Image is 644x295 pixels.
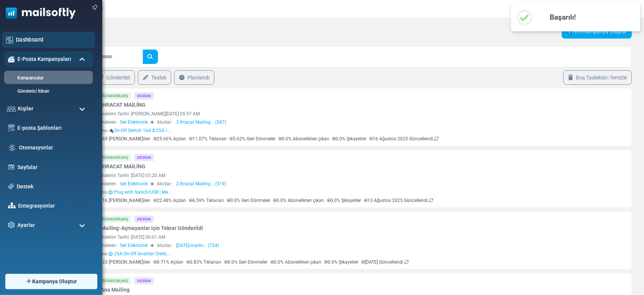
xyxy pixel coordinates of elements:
a: 2.İhracat Mailing... (519) [176,180,226,187]
a: 3.Mailing-Açmayanlar için Tekrar Gönderildi [96,224,203,232]
span: Set Elektronik [120,119,148,126]
p: 0.0% Abonelikten çıkan [270,259,321,265]
div: Gönderen: Alıcılar:: [96,119,552,126]
div: Design [134,92,154,99]
img: workflow.svg [8,143,16,152]
a: Kampanyalar [4,75,91,81]
div: Gönderilmiş [96,92,131,99]
img: settings-icon.svg [8,222,15,228]
img: support-icon.svg [8,183,14,189]
div: Gönderilmiş [96,216,131,223]
div: Konu: [96,127,171,134]
a: Gönderici İtibarı [4,88,91,95]
a: Boş Taslakları Temizle [563,70,632,85]
a: Dashboard [16,36,91,44]
a: 3.İHRACAT MAİLİNG [96,101,145,109]
p: 0.0% Geri Dönmeler [227,197,270,204]
span: ⏻ Plug with Switch/USB | Ma... [108,189,172,195]
span: 🔌On-Off Switch 16A & 25A /... [108,128,171,133]
a: [DATE]-mailin... (724) [176,242,219,249]
div: Konu: [96,189,172,196]
p: 25.66% Açılan [153,135,186,142]
div: Konu: [96,250,170,257]
p: 723 [PERSON_NAME]ilen [96,259,150,265]
img: dashboard-icon.svg [6,36,13,43]
span: E-Posta Kampanyaları [17,55,71,63]
h2: Başarılı! [542,13,627,22]
span: Ayarlar [17,221,35,229]
div: Gönderilmiş [96,154,131,161]
p: 0.0% Şikayetler [327,197,361,204]
a: Destek [17,183,89,191]
p: 516 [PERSON_NAME]ilen [96,197,150,204]
p: 0.0% Abonelikten çıkan [273,197,324,204]
a: Taslak [138,70,171,85]
span: Kampanya Oluştur [32,278,77,286]
img: email-templates-icon.svg [8,124,15,131]
p: 6.59% Tıklanan [189,197,224,204]
img: landing_pages.svg [8,164,15,171]
p: 0.0% Geri Dönmeler [224,259,267,265]
p: 0.83% Tıklanan [186,259,221,265]
a: Planlandı [174,70,214,85]
a: 3.Ana Mailing [96,286,130,294]
a: E-posta Şablonları [17,124,89,132]
div: Gönderen: Alıcılar:: [96,180,552,187]
p: 16 Ağustos 2025 Güncellendi [369,135,439,142]
div: Gönderen: Alıcılar:: [96,242,552,249]
a: Sayfalar [17,163,89,171]
p: 8.71% Açılan [153,259,183,265]
a: 3.İhracat Mailing... (587) [176,119,226,126]
p: 0.0% Abonelikten çıkan [278,135,329,142]
p: 5.62% Geri Dönmeler [230,135,275,142]
p: 0.0% Şikayetler [332,135,366,142]
p: 22.48% Açılan [153,197,186,204]
span: Set Elektronik [120,180,148,187]
a: Otomasyonlar [19,144,89,152]
a: Entegrasyonlar [18,202,89,210]
div: Gönderim Tarihi: [DATE] 05:20 AM [96,172,552,179]
div: Design [134,154,154,161]
p: 569 [PERSON_NAME]ilen [96,135,150,142]
span: Kişiler [18,105,33,113]
div: Design [134,216,154,223]
img: campaigns-icon-active.png [8,56,15,62]
img: contacts-icon.svg [7,106,16,111]
a: 2.İHRACAT MAİLİNG [96,163,145,171]
div: Gönderilmiş [96,277,131,284]
p: 11.07% Tıklanan [189,135,227,142]
div: Design [134,277,154,284]
span: ⏻ 25A On-Off Anahtar Üretic... [108,251,170,256]
div: Gönderim Tarihi: [DATE] 06:01 AM [96,234,552,241]
a: Gönderildi [93,70,135,85]
p: [DATE] Güncellendi [361,259,409,265]
span: Set Elektronik [120,242,148,249]
p: 13 Ağustos 2025 Güncellendi [364,197,433,204]
a: Yeni Kampanya Oluştur [562,24,632,39]
div: Gönderim Tarihi: [PERSON_NAME][DATE] 05:57 AM [96,110,552,117]
p: 0.0% Şikayetler [324,259,358,265]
